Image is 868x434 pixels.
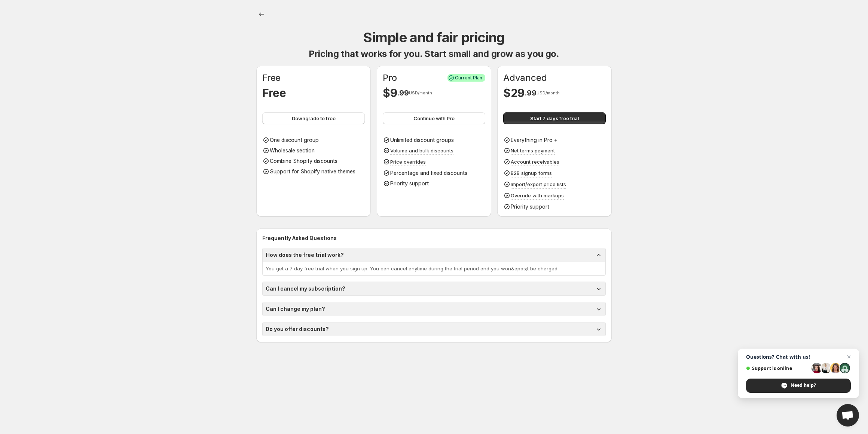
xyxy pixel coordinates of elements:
[503,72,547,84] h1: Advanced
[309,48,559,60] h1: Pricing that works for you. Start small and grow as you go.
[503,85,525,100] h1: $ 29
[292,115,336,122] span: Downgrade to free
[270,157,337,165] p: Combine Shopify discounts
[511,148,555,154] span: Net terms payment
[537,91,560,95] span: USD/month
[455,75,482,81] span: Current Plan
[390,170,467,176] span: Percentage and fixed discounts
[266,305,325,313] h1: Can I change my plan?
[837,404,859,427] a: Open chat
[270,147,315,154] p: Wholesale section
[390,159,426,165] span: Price overrides
[530,115,579,122] span: Start 7 days free trial
[390,148,453,154] span: Volume and bulk discounts
[266,285,345,292] h1: Can I cancel my subscription?
[270,168,355,175] p: Support for Shopify native themes
[503,112,606,124] button: Start 7 days free trial
[270,136,319,144] p: One discount group
[511,170,552,176] span: B2B signup forms
[511,137,557,143] span: Everything in Pro +
[266,265,602,272] p: You get a 7 day free trial when you sign up. You can cancel anytime during the trial period and y...
[746,354,851,360] span: Questions? Chat with us!
[746,365,809,371] span: Support is online
[266,251,344,259] h1: How does the free trial work?
[525,88,536,97] span: . 99
[383,85,397,100] h1: $ 9
[791,382,816,389] span: Need help?
[262,72,281,84] h1: Free
[390,137,454,143] span: Unlimited discount groups
[511,159,559,165] span: Account receivables
[262,234,606,242] h2: Frequently Asked Questions
[511,181,566,187] span: Import/export price lists
[746,379,851,393] span: Need help?
[383,72,397,84] h1: Pro
[413,115,455,122] span: Continue with Pro
[511,203,549,210] span: Priority support
[383,112,485,124] button: Continue with Pro
[397,88,409,97] span: . 99
[262,112,365,124] button: Downgrade to free
[511,192,564,198] span: Override with markups
[409,91,432,95] span: USD/month
[363,28,505,46] h1: Simple and fair pricing
[262,85,286,100] h1: Free
[266,325,329,333] h1: Do you offer discounts?
[390,180,429,186] span: Priority support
